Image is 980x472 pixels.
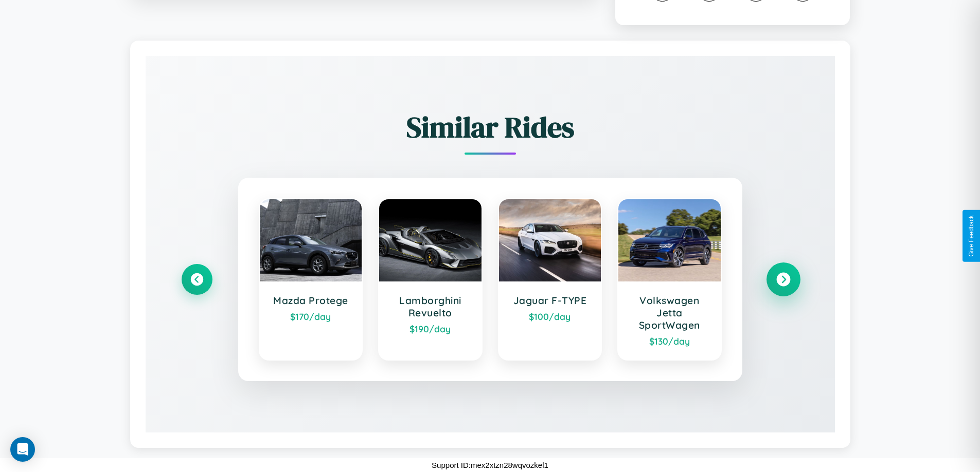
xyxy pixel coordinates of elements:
a: Volkswagen Jetta SportWagen$130/day [617,198,722,361]
div: $ 130 /day [629,335,710,347]
div: Open Intercom Messenger [10,437,35,462]
a: Mazda Protege$170/day [259,198,363,361]
div: $ 170 /day [270,311,352,322]
a: Jaguar F-TYPE$100/day [498,198,602,361]
h3: Lamborghini Revuelto [389,294,471,319]
h3: Jaguar F-TYPE [509,294,591,307]
p: Support ID: mex2xtzn28wqvozkel1 [432,458,548,472]
div: $ 190 /day [389,323,471,334]
div: $ 100 /day [509,311,591,322]
a: Lamborghini Revuelto$190/day [378,198,483,361]
div: Give Feedback [968,215,975,257]
h2: Similar Rides [182,107,799,147]
h3: Mazda Protege [270,294,352,307]
h3: Volkswagen Jetta SportWagen [629,294,710,331]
